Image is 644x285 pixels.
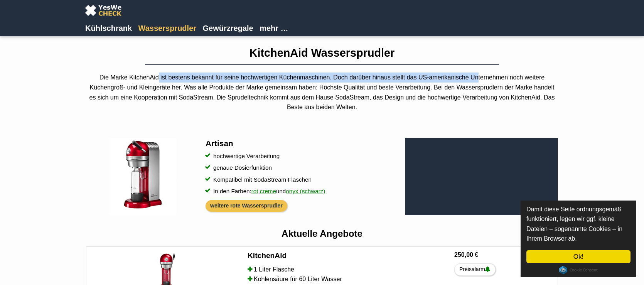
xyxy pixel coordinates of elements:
[559,266,598,274] a: Cookie Consent plugin for the EU cookie law
[86,46,558,60] h1: KitchenAid Wassersprudler
[136,21,199,33] a: Wassersprudler
[257,21,290,33] a: mehr …
[248,251,448,262] a: KitchenAid
[86,228,558,239] h2: Aktuelle Angebote
[206,151,399,161] li: hochwertige Verarbeitung
[206,138,399,148] h3: Artisan
[454,251,551,259] h6: 250,00 €
[251,183,258,199] a: rot
[405,138,558,215] iframe: KitchenAid Wassersprudler Artisan
[526,250,631,263] a: Ok!
[210,202,283,209] a: weitere rote Wassersprudler
[206,186,399,196] li: In den Farben: , und
[206,163,399,173] li: genaue Dosierfunktion
[254,265,294,275] span: 1 Liter Flasche
[86,73,558,112] p: Die Marke KitchenAid ist bestens bekannt für seine hochwertigen Küchenmaschinen. Doch darüber hin...
[83,3,123,17] img: YesWeCheck Logo
[83,21,134,33] a: Kühlschrank
[248,251,287,261] h4: KitchenAid
[109,138,176,215] img: KitchenAid Wassersprudler Artisan Rot
[526,204,631,244] p: Damit diese Seite ordnungsgemäß funktioniert, legen wir ggf. kleine Dateien – sogenannte Cookies ...
[254,274,342,284] span: Kohlensäure für 60 Liter Wasser
[206,175,399,185] li: Kompatibel mit SodaStream Flaschen
[260,183,276,199] a: creme
[454,263,496,276] a: Preisalarm
[201,21,256,33] a: Gewürzregale
[286,183,325,199] a: onyx (schwarz)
